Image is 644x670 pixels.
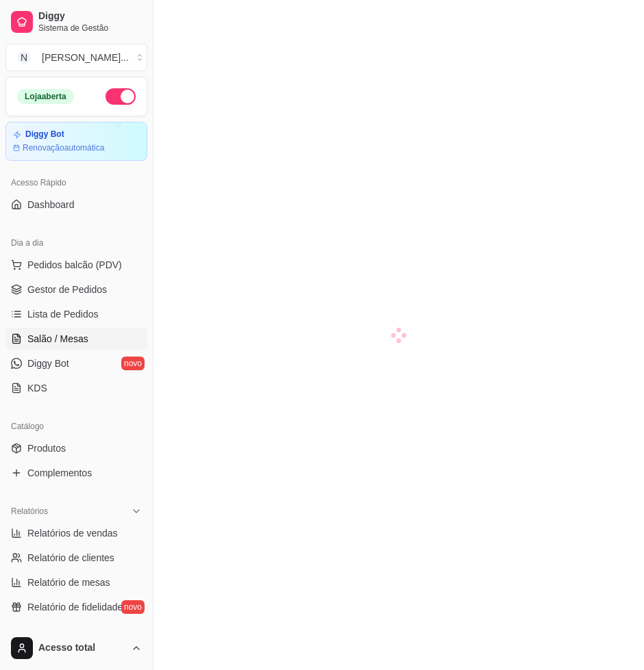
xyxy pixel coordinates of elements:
span: Lista de Pedidos [27,307,99,321]
a: Produtos [5,437,147,459]
a: Relatório de fidelidadenovo [5,596,147,618]
span: Diggy [38,10,142,23]
span: Pedidos balcão (PDV) [27,258,122,272]
a: Dashboard [5,194,147,216]
span: Gestor de Pedidos [27,283,107,296]
a: KDS [5,377,147,399]
div: Dia a dia [5,232,147,254]
a: Diggy Botnovo [5,352,147,374]
a: Relatório de clientes [5,547,147,569]
span: Relatório de mesas [27,576,110,589]
div: Catálogo [5,415,147,437]
article: Renovação automática [23,142,104,153]
button: Pedidos balcão (PDV) [5,254,147,276]
a: Salão / Mesas [5,328,147,350]
div: Loja aberta [17,89,74,104]
span: Sistema de Gestão [38,23,142,34]
button: Acesso total [5,632,147,665]
span: N [17,51,31,64]
button: Alterar Status [106,88,136,105]
a: Lista de Pedidos [5,303,147,325]
span: Produtos [27,441,66,455]
a: Gestor de Pedidos [5,279,147,300]
a: DiggySistema de Gestão [5,5,147,38]
span: Dashboard [27,198,75,211]
a: Diggy BotRenovaçãoautomática [5,122,147,161]
div: Acesso Rápido [5,172,147,194]
span: Relatórios de vendas [27,526,118,540]
span: Complementos [27,466,92,480]
span: KDS [27,381,47,395]
a: Relatórios de vendas [5,522,147,544]
span: Relatórios [11,506,48,517]
a: Relatório de mesas [5,571,147,593]
div: [PERSON_NAME] ... [42,51,129,64]
span: Relatório de fidelidade [27,600,123,614]
span: Diggy Bot [27,357,69,370]
span: Relatório de clientes [27,551,114,565]
button: Select a team [5,44,147,71]
span: Salão / Mesas [27,332,88,346]
span: Acesso total [38,642,125,654]
article: Diggy Bot [25,129,64,140]
a: Complementos [5,462,147,484]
